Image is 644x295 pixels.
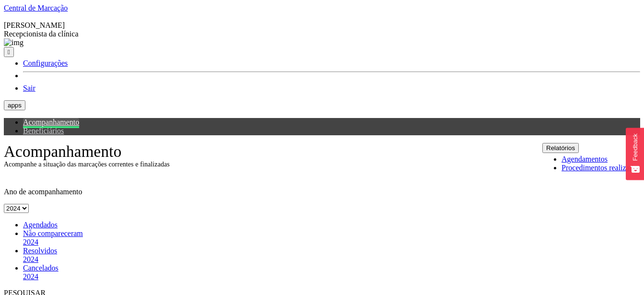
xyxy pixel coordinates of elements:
a: Central de Marcação [4,4,68,12]
button:  [4,47,14,57]
a: Sair [23,84,35,92]
span: Resolvidos [23,247,57,255]
span: Cancelados [23,264,59,272]
p: Acompanhamento [4,143,449,161]
span: Não compareceram [23,229,83,237]
p: Ano de acompanhamento [4,188,640,196]
div: 2024 [23,272,640,281]
a: Acompanhamento [23,118,79,128]
ul:  [4,59,640,93]
div: Feedback [632,133,639,161]
p: Acompanhe a situação das marcações correntes e finalizadas [4,161,449,168]
a: Beneficiários [23,127,64,135]
a: Agendamentos [562,155,608,163]
ul: Relatórios [542,155,640,172]
div: 2024 [23,238,640,247]
img: img [4,38,23,47]
a: Procedimentos realizados [562,164,640,172]
span: Recepcionista da clínica [4,30,78,38]
button: Relatórios [542,143,579,153]
span: Agendados [23,221,58,229]
div: [PERSON_NAME] [4,21,640,30]
button: apps [4,100,25,110]
div: 2024 [23,255,640,264]
a: Configurações [23,59,68,67]
i:  [8,48,10,56]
